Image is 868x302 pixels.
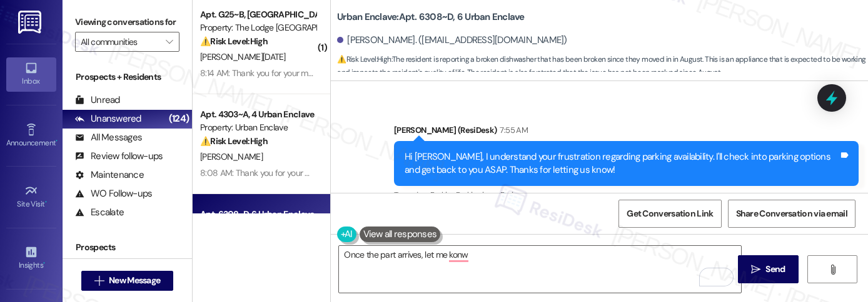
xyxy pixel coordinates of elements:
div: Apt. 6308~D, 6 Urban Enclave [200,208,316,221]
div: Property: The Lodge [GEOGRAPHIC_DATA] [200,21,316,34]
div: [PERSON_NAME]. ([EMAIL_ADDRESS][DOMAIN_NAME]) [337,34,567,47]
div: 7:55 AM [497,124,527,137]
span: : The resident is reporting a broken dishwasher that has been broken since they moved in in Augus... [337,53,868,80]
div: Unanswered [75,112,141,125]
button: Get Conversation Link [618,200,721,228]
i:  [751,265,760,275]
i:  [828,265,837,275]
div: [PERSON_NAME] (ResiDesk) [394,124,859,141]
div: Prospects [63,241,192,254]
button: Send [738,255,799,283]
div: Tagged as: [394,186,859,204]
div: Apt. 4303~A, 4 Urban Enclave [200,108,316,121]
div: Unread [75,94,120,107]
span: • [43,259,45,268]
span: [PERSON_NAME][DATE] [200,51,286,62]
a: Insights • [6,241,56,275]
span: Parking , [430,190,456,200]
div: (124) [166,109,192,129]
a: Inbox [6,57,56,91]
span: Share Conversation via email [736,207,847,220]
input: All communities [81,32,159,52]
strong: ⚠️ Risk Level: High [337,54,391,64]
img: ResiDesk Logo [18,11,44,34]
span: Get Conversation Link [627,207,713,220]
span: • [45,198,47,207]
span: Parking issue , [456,190,500,200]
div: Hi [PERSON_NAME], I understand your frustration regarding parking availability. I'll check into p... [405,150,839,177]
span: • [56,137,58,145]
i:  [94,276,104,286]
span: [PERSON_NAME] [200,151,263,162]
div: Property: Urban Enclave [200,121,316,134]
div: Escalate [75,206,124,219]
i:  [166,37,173,47]
span: New Message [109,274,160,287]
div: Review follow-ups [75,150,163,163]
button: New Message [81,271,174,291]
div: All Messages [75,131,142,144]
div: Apt. G25~B, [GEOGRAPHIC_DATA] at [GEOGRAPHIC_DATA] [200,8,316,21]
span: Send [765,263,785,276]
textarea: To enrich screen reader interactions, please activate Accessibility in Grammarly extension settings [339,246,740,293]
b: Urban Enclave: Apt. 6308~D, 6 Urban Enclave [337,11,525,24]
strong: ⚠️ Risk Level: High [200,36,268,47]
div: Maintenance [75,168,144,182]
div: WO Follow-ups [75,187,152,200]
strong: ⚠️ Risk Level: High [200,135,268,147]
button: Share Conversation via email [728,200,855,228]
a: Site Visit • [6,180,56,214]
span: Praise [500,190,521,200]
div: Prospects + Residents [63,71,192,84]
label: Viewing conversations for [75,12,179,32]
